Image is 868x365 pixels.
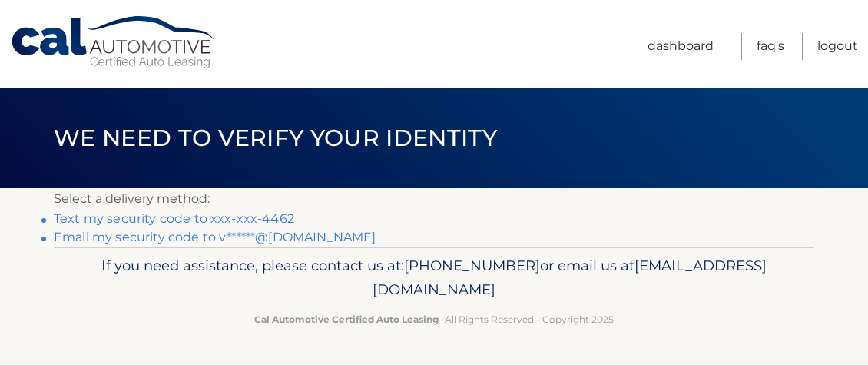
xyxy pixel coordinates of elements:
[757,33,784,60] a: FAQ's
[54,188,814,210] p: Select a delivery method:
[64,254,804,303] p: If you need assistance, please contact us at: or email us at
[404,257,540,274] span: [PHONE_NUMBER]
[54,211,294,226] a: Text my security code to xxx-xxx-4462
[10,15,217,70] a: Cal Automotive
[54,124,497,152] span: We need to verify your identity
[64,311,804,327] p: - All Rights Reserved - Copyright 2025
[54,230,376,244] a: Email my security code to v******@[DOMAIN_NAME]
[648,33,714,60] a: Dashboard
[817,33,858,60] a: Logout
[254,314,439,325] strong: Cal Automotive Certified Auto Leasing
